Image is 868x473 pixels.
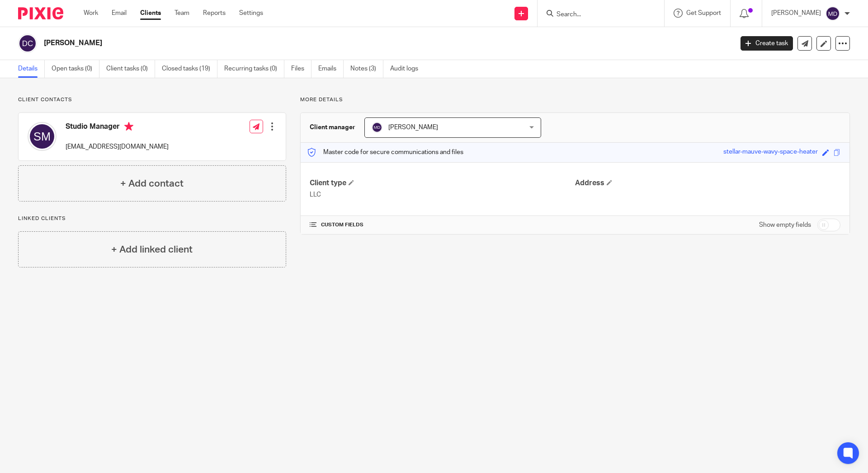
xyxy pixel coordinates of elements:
[111,243,193,257] h4: + Add linked client
[310,123,355,132] h3: Client manager
[388,124,438,131] span: [PERSON_NAME]
[124,122,133,131] i: Primary
[310,190,575,199] p: LLC
[44,38,590,48] h2: [PERSON_NAME]
[106,60,155,78] a: Client tasks (0)
[759,220,811,229] label: Show empty fields
[18,96,286,103] p: Client contacts
[310,178,575,188] h4: Client type
[556,11,637,19] input: Search
[18,215,286,222] p: Linked clients
[741,36,793,51] a: Create task
[575,178,840,188] h4: Address
[300,96,850,103] p: More details
[203,9,226,18] a: Reports
[120,177,184,191] h4: + Add contact
[66,122,169,133] h4: Studio Manager
[307,148,463,157] p: Master code for secure communications and files
[350,60,383,78] a: Notes (3)
[84,9,98,18] a: Work
[175,9,189,18] a: Team
[18,7,63,19] img: Pixie
[826,6,840,21] img: svg%3E
[112,9,127,18] a: Email
[310,221,575,229] h4: CUSTOM FIELDS
[52,60,99,78] a: Open tasks (0)
[18,60,45,78] a: Details
[239,9,263,18] a: Settings
[318,60,344,78] a: Emails
[162,60,217,78] a: Closed tasks (19)
[291,60,311,78] a: Files
[66,142,169,151] p: [EMAIL_ADDRESS][DOMAIN_NAME]
[771,9,821,18] p: [PERSON_NAME]
[686,10,721,16] span: Get Support
[140,9,161,18] a: Clients
[372,122,382,133] img: svg%3E
[224,60,284,78] a: Recurring tasks (0)
[28,122,57,151] img: svg%3E
[390,60,425,78] a: Audit logs
[18,34,37,53] img: svg%3E
[723,147,818,158] div: stellar-mauve-wavy-space-heater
